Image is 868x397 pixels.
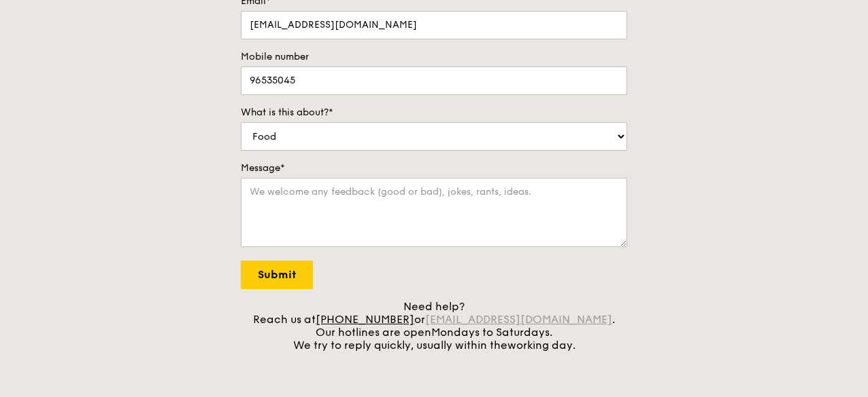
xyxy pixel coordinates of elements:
[241,162,627,175] label: Message*
[431,326,552,339] span: Mondays to Saturdays.
[241,300,627,352] div: Need help? Reach us at or . Our hotlines are open We try to reply quickly, usually within the
[316,313,414,326] a: [PHONE_NUMBER]
[241,261,313,289] input: Submit
[241,106,627,119] label: What is this about?*
[241,50,627,64] label: Mobile number
[425,313,612,326] a: [EMAIL_ADDRESS][DOMAIN_NAME]
[507,339,575,352] span: working day.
